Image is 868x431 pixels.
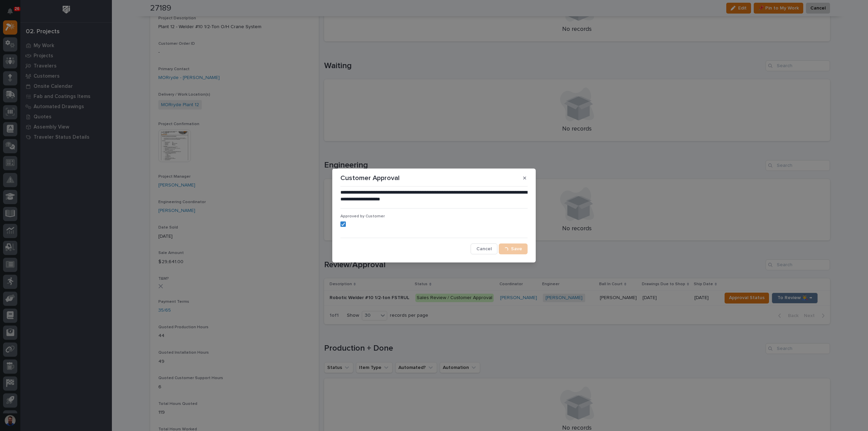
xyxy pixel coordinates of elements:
[340,174,400,182] p: Customer Approval
[499,243,528,254] button: Save
[511,246,522,252] span: Save
[340,214,385,218] span: Approved by Customer
[476,246,492,252] span: Cancel
[471,243,497,254] button: Cancel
